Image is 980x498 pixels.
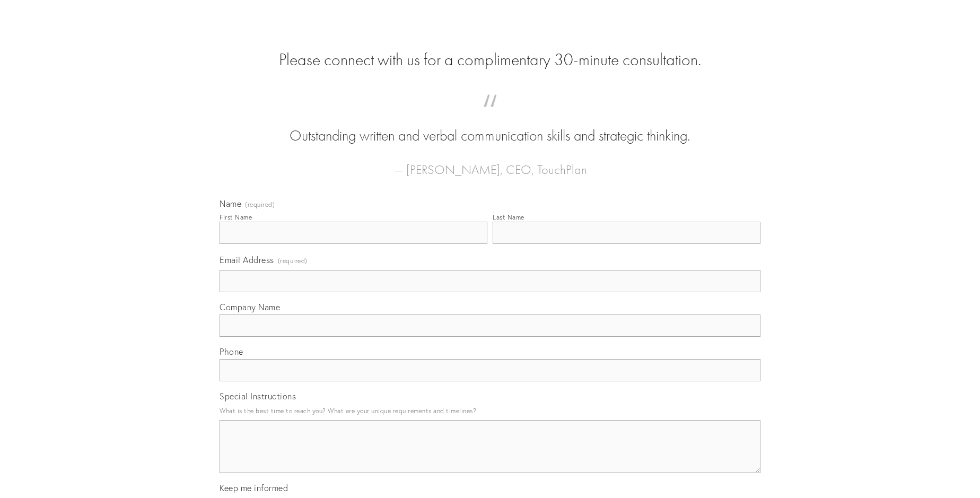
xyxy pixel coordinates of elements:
p: What is the best time to reach you? What are your unique requirements and timelines? [220,404,760,418]
div: First Name [220,213,252,221]
blockquote: Outstanding written and verbal communication skills and strategic thinking. [237,105,743,146]
span: Special Instructions [220,391,296,401]
span: (required) [278,254,308,268]
span: Keep me informed [220,483,288,493]
div: Last Name [493,213,524,221]
span: Email Address [220,255,274,265]
span: Phone [220,346,243,357]
span: Company Name [220,302,280,312]
span: (required) [245,202,275,208]
h2: Please connect with us for a complimentary 30-minute consultation. [220,50,760,70]
span: Name [220,198,241,209]
figcaption: — [PERSON_NAME], CEO, TouchPlan [237,146,743,180]
span: “ [237,105,743,126]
